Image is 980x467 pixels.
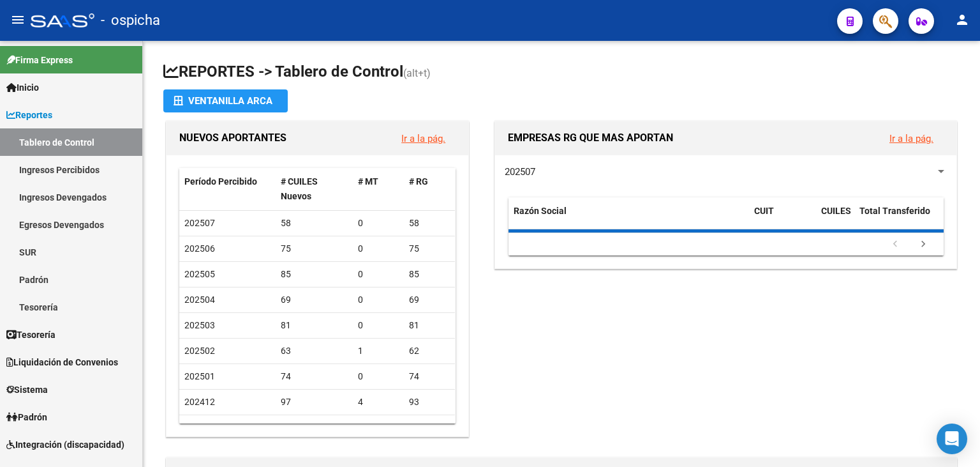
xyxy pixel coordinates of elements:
[184,176,257,187] span: Período Percibido
[276,168,353,210] datatable-header-cell: # CUILES Nuevos
[401,133,445,144] a: Ir a la pág.
[358,369,399,384] div: 0
[184,295,215,305] span: 202504
[854,197,944,240] datatable-header-cell: Total Transferido
[184,320,215,330] span: 202503
[403,67,431,79] span: (alt+t)
[184,269,215,279] span: 202505
[179,168,276,210] datatable-header-cell: Período Percibido
[859,206,930,216] span: Total Transferido
[509,197,749,240] datatable-header-cell: Razón Social
[281,318,348,333] div: 81
[889,133,933,144] a: Ir a la pág.
[358,216,399,231] div: 0
[163,61,960,84] h1: REPORTES -> Tablero de Control
[6,108,52,122] span: Reportes
[6,438,124,452] span: Integración (discapacidad)
[184,422,215,433] span: 202411
[6,410,47,424] span: Padrón
[358,344,399,358] div: 1
[409,344,450,358] div: 62
[179,132,286,144] span: NUEVOS APORTANTES
[358,293,399,307] div: 0
[6,355,118,369] span: Liquidación de Convenios
[754,206,774,216] span: CUIT
[6,53,73,67] span: Firma Express
[409,241,450,256] div: 75
[409,216,450,231] div: 58
[937,424,967,454] div: Open Intercom Messenger
[358,176,378,187] span: # MT
[409,176,428,187] span: # RG
[821,206,851,216] span: CUILES
[358,241,399,256] div: 0
[508,132,673,144] span: EMPRESAS RG QUE MAS APORTAN
[184,346,215,356] span: 202502
[174,89,278,112] div: Ventanilla ARCA
[409,318,450,333] div: 81
[358,420,399,435] div: 6
[184,218,215,228] span: 202507
[281,395,348,410] div: 97
[281,293,348,307] div: 69
[10,12,26,27] mat-icon: menu
[281,344,348,358] div: 63
[409,267,450,282] div: 85
[6,80,39,95] span: Inicio
[281,369,348,384] div: 74
[281,241,348,256] div: 75
[358,395,399,410] div: 4
[749,197,816,240] datatable-header-cell: CUIT
[816,197,854,240] datatable-header-cell: CUILES
[883,238,907,252] a: go to previous page
[6,383,48,397] span: Sistema
[409,420,450,435] div: 80
[281,267,348,282] div: 85
[514,206,567,216] span: Razón Social
[163,89,288,112] button: Ventanilla ARCA
[281,420,348,435] div: 86
[6,328,56,342] span: Tesorería
[409,395,450,410] div: 93
[911,238,935,252] a: go to next page
[184,243,215,254] span: 202506
[879,126,944,150] button: Ir a la pág.
[358,267,399,282] div: 0
[281,176,318,201] span: # CUILES Nuevos
[184,397,215,407] span: 202412
[391,126,456,150] button: Ir a la pág.
[505,166,535,178] span: 202507
[409,293,450,307] div: 69
[101,6,160,34] span: - ospicha
[358,318,399,333] div: 0
[353,168,404,210] datatable-header-cell: # MT
[409,369,450,384] div: 74
[281,216,348,231] div: 58
[954,12,970,27] mat-icon: person
[184,371,215,381] span: 202501
[404,168,455,210] datatable-header-cell: # RG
